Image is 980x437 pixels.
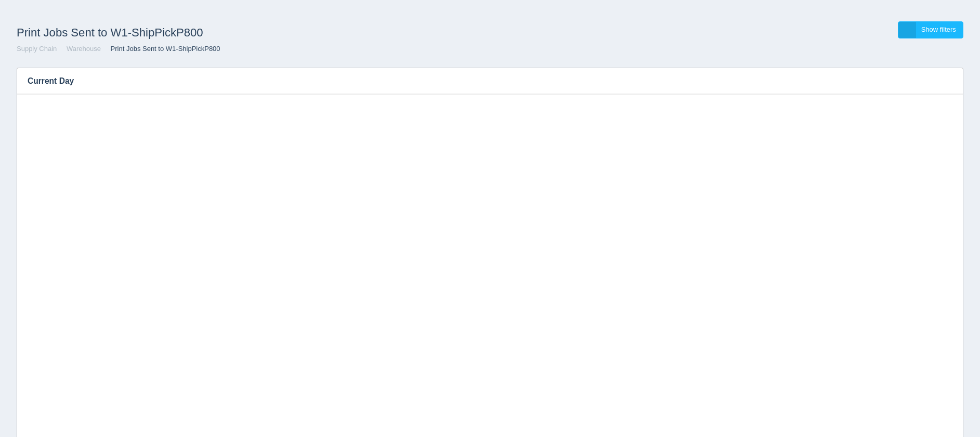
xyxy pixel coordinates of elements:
span: Show filters [921,25,956,33]
h3: Current Day [17,68,947,94]
a: Warehouse [67,45,101,53]
a: Show filters [898,21,963,38]
h1: Print Jobs Sent to W1-ShipPickP800 [17,21,490,44]
li: Print Jobs Sent to W1-ShipPickP800 [103,44,220,54]
a: Supply Chain [17,45,57,53]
